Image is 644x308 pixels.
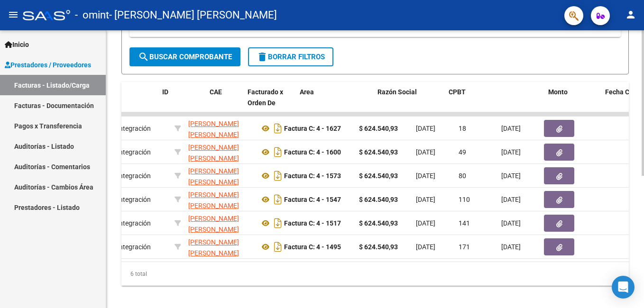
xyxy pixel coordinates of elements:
[374,82,445,124] datatable-header-cell: Razón Social
[110,172,151,180] span: Integración
[459,196,470,203] span: 110
[359,219,398,227] strong: $ 624.540,93
[138,51,149,63] mat-icon: search
[244,82,296,124] datatable-header-cell: Facturado x Orden De
[459,219,470,227] span: 141
[188,144,239,162] span: [PERSON_NAME] [PERSON_NAME]
[284,196,341,203] strong: Factura C: 4 - 1547
[272,239,284,254] i: Descargar documento
[548,88,568,96] span: Monto
[501,196,521,203] span: [DATE]
[110,243,151,251] span: Integración
[359,125,398,132] strong: $ 624.540,93
[459,125,466,132] span: 18
[612,276,635,299] div: Open Intercom Messenger
[138,53,232,61] span: Buscar Comprobante
[272,168,284,183] i: Descargar documento
[284,125,341,132] strong: Factura C: 4 - 1627
[110,219,151,227] span: Integración
[416,196,435,203] span: [DATE]
[210,88,222,96] span: CAE
[272,192,284,207] i: Descargar documento
[110,148,151,156] span: Integración
[188,118,252,138] div: 20311645057
[272,121,284,136] i: Descargar documento
[377,88,417,96] span: Razón Social
[501,243,521,251] span: [DATE]
[296,82,360,124] datatable-header-cell: Area
[416,172,435,180] span: [DATE]
[445,82,544,124] datatable-header-cell: CPBT
[188,167,239,186] span: [PERSON_NAME] [PERSON_NAME]
[501,219,521,227] span: [DATE]
[188,215,239,233] span: [PERSON_NAME] [PERSON_NAME]
[248,47,333,66] button: Borrar Filtros
[284,148,341,156] strong: Factura C: 4 - 1600
[605,88,639,96] span: Fecha Cpbt
[121,262,629,286] div: 6 total
[158,82,206,124] datatable-header-cell: ID
[359,196,398,203] strong: $ 624.540,93
[501,125,521,132] span: [DATE]
[359,243,398,251] strong: $ 624.540,93
[284,219,341,227] strong: Factura C: 4 - 1517
[601,82,644,124] datatable-header-cell: Fecha Cpbt
[129,47,240,66] button: Buscar Comprobante
[359,148,398,156] strong: $ 624.540,93
[188,166,252,186] div: 20311645057
[459,148,466,156] span: 49
[110,125,151,132] span: Integración
[248,88,283,107] span: Facturado x Orden De
[8,9,19,20] mat-icon: menu
[544,82,601,124] datatable-header-cell: Monto
[459,243,470,251] span: 171
[257,53,325,61] span: Borrar Filtros
[416,148,435,156] span: [DATE]
[188,191,239,209] span: [PERSON_NAME] [PERSON_NAME]
[75,5,109,26] span: - omint
[501,172,521,180] span: [DATE]
[284,172,341,180] strong: Factura C: 4 - 1573
[449,88,466,96] span: CPBT
[5,60,91,70] span: Prestadores / Proveedores
[162,88,168,96] span: ID
[416,125,435,132] span: [DATE]
[257,51,268,63] mat-icon: delete
[416,243,435,251] span: [DATE]
[188,237,252,257] div: 20311645057
[284,243,341,251] strong: Factura C: 4 - 1495
[5,39,29,50] span: Inicio
[300,88,314,96] span: Area
[272,216,284,231] i: Descargar documento
[109,5,277,26] span: - [PERSON_NAME] [PERSON_NAME]
[501,148,521,156] span: [DATE]
[188,213,252,233] div: 20311645057
[459,172,466,180] span: 80
[359,172,398,180] strong: $ 624.540,93
[206,82,244,124] datatable-header-cell: CAE
[188,142,252,162] div: 20311645057
[188,120,239,138] span: [PERSON_NAME] [PERSON_NAME]
[110,196,151,203] span: Integración
[416,219,435,227] span: [DATE]
[188,190,252,209] div: 20311645057
[188,238,239,257] span: [PERSON_NAME] [PERSON_NAME]
[625,9,636,20] mat-icon: person
[272,145,284,160] i: Descargar documento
